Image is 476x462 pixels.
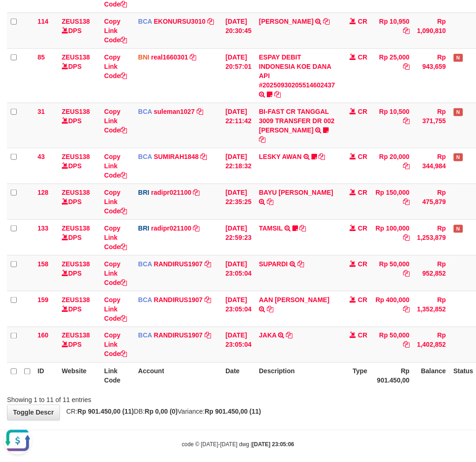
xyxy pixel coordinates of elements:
[267,198,273,205] a: Copy BAYU AJI PRATA to clipboard
[222,291,255,327] td: [DATE] 23:05:04
[403,162,410,170] a: Copy Rp 20,000 to clipboard
[286,332,293,339] a: Copy JAKA to clipboard
[145,408,178,416] strong: Rp 0,00 (0)
[259,108,335,134] a: BI-FAST CR TANGGAL 3009 TRANSFER DR 002 [PERSON_NAME]
[371,103,413,148] td: Rp 10,500
[138,18,152,25] span: BCA
[78,408,134,416] strong: Rp 901.450,00 (11)
[62,189,90,196] a: ZEUS138
[413,184,450,219] td: Rp 475,879
[222,363,255,389] th: Date
[259,136,265,143] a: Copy BI-FAST CR TANGGAL 3009 TRANSFER DR 002 ASMANTONI to clipboard
[454,54,463,62] span: Has Note
[197,108,203,115] a: Copy suleman1027 to clipboard
[58,184,100,219] td: DPS
[193,189,200,196] a: Copy radipr021100 to clipboard
[403,270,410,277] a: Copy Rp 50,000 to clipboard
[358,189,367,196] span: CR
[193,224,200,232] a: Copy radipr021100 to clipboard
[300,224,306,232] a: Copy TAMSIL to clipboard
[154,260,203,268] a: RANDIRUS1907
[259,189,333,196] a: BAYU [PERSON_NAME]
[454,153,463,161] span: Has Note
[358,296,367,304] span: CR
[34,363,58,389] th: ID
[413,148,450,184] td: Rp 344,984
[58,148,100,184] td: DPS
[62,108,90,115] a: ZEUS138
[358,153,367,160] span: CR
[324,18,330,25] a: Copy AHMAD AGUSTI to clipboard
[154,332,203,339] a: RANDIRUS1907
[358,332,367,339] span: CR
[138,108,152,115] span: BCA
[358,108,367,115] span: CR
[252,442,294,448] strong: [DATE] 23:05:06
[38,332,48,339] span: 160
[205,296,211,304] a: Copy RANDIRUS1907 to clipboard
[138,260,152,268] span: BCA
[222,48,255,103] td: [DATE] 20:57:01
[403,63,410,70] a: Copy Rp 25,000 to clipboard
[222,184,255,219] td: [DATE] 22:35:25
[371,13,413,48] td: Rp 10,950
[154,18,205,25] a: EKONURSU3010
[104,260,127,286] a: Copy Link Code
[58,255,100,291] td: DPS
[403,234,410,241] a: Copy Rp 100,000 to clipboard
[154,108,195,115] a: suleman1027
[138,224,149,232] span: BRI
[104,108,127,134] a: Copy Link Code
[413,291,450,327] td: Rp 1,352,852
[134,363,222,389] th: Account
[62,224,90,232] a: ZEUS138
[7,405,60,421] a: Toggle Descr
[403,305,410,313] a: Copy Rp 400,000 to clipboard
[38,224,48,232] span: 133
[274,91,281,98] a: Copy ESPAY DEBIT INDONESIA KOE DANA API #20250930205514602437 to clipboard
[58,291,100,327] td: DPS
[38,153,45,160] span: 43
[413,13,450,48] td: Rp 1,090,810
[62,260,90,268] a: ZEUS138
[207,18,214,25] a: Copy EKONURSU3010 to clipboard
[138,153,152,160] span: BCA
[259,224,283,232] a: TAMSIL
[222,13,255,48] td: [DATE] 20:30:45
[104,332,127,358] a: Copy Link Code
[104,18,127,44] a: Copy Link Code
[259,153,302,160] a: LESKY AWAN
[358,224,367,232] span: CR
[62,332,90,339] a: ZEUS138
[319,153,325,160] a: Copy LESKY AWAN to clipboard
[62,53,90,61] a: ZEUS138
[138,296,152,304] span: BCA
[259,332,277,339] a: JAKA
[138,189,149,196] span: BRI
[62,153,90,160] a: ZEUS138
[154,153,198,160] a: SUMIRAH1848
[454,225,463,233] span: Has Note
[58,363,100,389] th: Website
[200,153,207,160] a: Copy SUMIRAH1848 to clipboard
[371,148,413,184] td: Rp 20,000
[205,260,211,268] a: Copy RANDIRUS1907 to clipboard
[413,363,450,389] th: Balance
[413,327,450,363] td: Rp 1,402,852
[403,341,410,349] a: Copy Rp 50,000 to clipboard
[358,18,367,25] span: CR
[222,148,255,184] td: [DATE] 22:18:32
[371,363,413,389] th: Rp 901.450,00
[58,103,100,148] td: DPS
[403,27,410,34] a: Copy Rp 10,950 to clipboard
[222,327,255,363] td: [DATE] 23:05:04
[190,53,197,61] a: Copy real1660301 to clipboard
[151,53,188,61] a: real1660301
[151,189,191,196] a: radipr021100
[62,408,261,416] span: CR: DB: Variance:
[371,184,413,219] td: Rp 150,000
[138,332,152,339] span: BCA
[62,18,90,25] a: ZEUS138
[222,255,255,291] td: [DATE] 23:05:04
[222,219,255,255] td: [DATE] 22:59:23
